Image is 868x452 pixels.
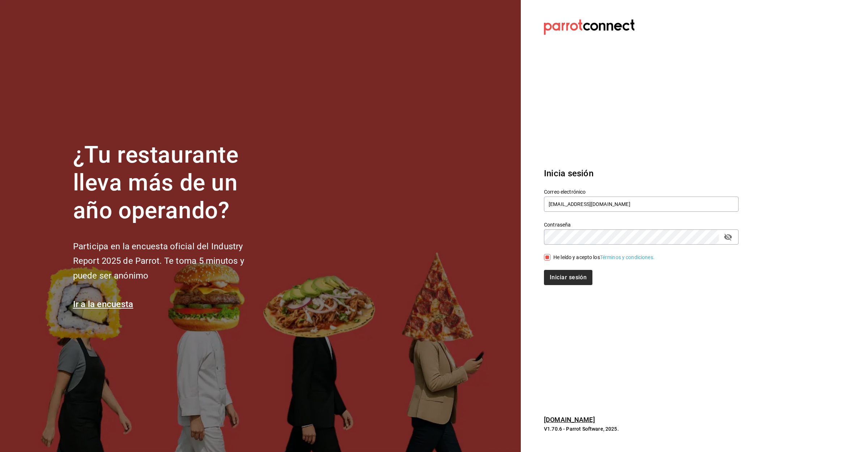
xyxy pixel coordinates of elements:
h3: Inicia sesión [544,167,739,180]
input: Ingresa tu correo electrónico [544,197,739,212]
h1: ¿Tu restaurante lleva más de un año operando? [73,141,268,224]
p: V1.70.6 - Parrot Software, 2025. [544,425,739,432]
a: Ir a la encuesta [73,299,133,309]
button: passwordField [722,231,734,243]
label: Correo electrónico [544,189,739,194]
h2: Participa en la encuesta oficial del Industry Report 2025 de Parrot. Te toma 5 minutos y puede se... [73,239,268,283]
a: [DOMAIN_NAME] [544,416,595,423]
a: Términos y condiciones. [600,254,655,260]
button: Iniciar sesión [544,270,592,285]
div: He leído y acepto los [553,254,655,261]
label: Contraseña [544,222,739,227]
